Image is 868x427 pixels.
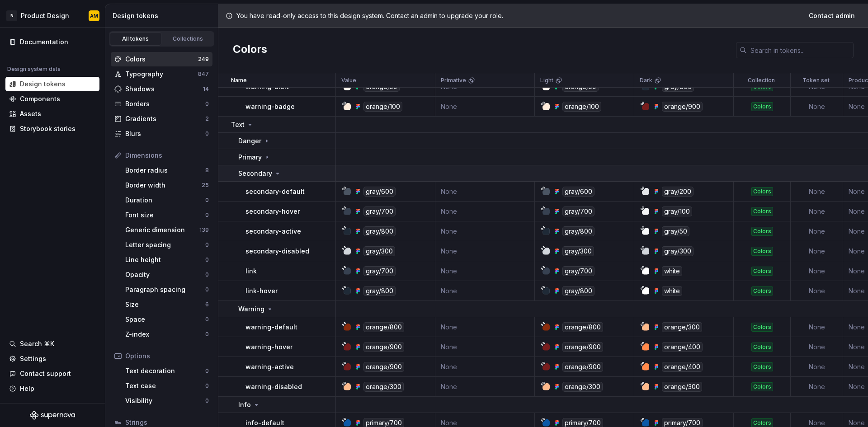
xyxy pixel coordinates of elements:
[5,107,99,121] a: Assets
[125,55,198,64] div: Colors
[205,211,209,219] div: 0
[363,382,404,392] div: orange/300
[20,124,75,133] div: Storybook stories
[205,241,209,249] div: 0
[125,285,205,294] div: Paragraph spacing
[245,187,305,196] p: secondary-default
[125,70,198,79] div: Typography
[791,182,843,202] td: None
[363,187,396,197] div: gray/600
[751,286,773,296] div: Colors
[435,377,535,397] td: None
[662,102,703,112] div: orange/900
[5,77,99,91] a: Design tokens
[662,266,682,276] div: white
[205,382,209,389] div: 0
[238,169,272,178] p: Secondary
[5,337,99,351] button: Search ⌘K
[125,352,209,361] div: Options
[125,84,203,94] div: Shadows
[245,343,292,352] p: warning-hover
[751,227,773,236] div: Colors
[111,52,212,66] a: Colors249
[803,8,861,24] a: Contact admin
[662,187,693,197] div: gray/200
[125,270,205,279] div: Opacity
[341,77,356,84] p: Value
[205,271,209,278] div: 0
[791,281,843,301] td: None
[435,221,535,241] td: None
[125,151,209,160] div: Dimensions
[751,343,773,352] div: Colors
[125,300,205,309] div: Size
[125,114,205,123] div: Gradients
[662,286,682,296] div: white
[435,317,535,337] td: None
[5,381,99,396] button: Help
[90,12,98,19] div: AM
[205,100,209,108] div: 0
[245,267,257,276] p: link
[238,136,261,145] p: Danger
[125,240,205,249] div: Letter spacing
[238,153,262,162] p: Primary
[205,256,209,263] div: 0
[245,362,294,371] p: warning-active
[435,182,535,202] td: None
[122,394,212,408] a: Visibility0
[662,322,702,332] div: orange/300
[751,362,773,371] div: Colors
[245,247,309,256] p: secondary-disabled
[562,206,594,216] div: gray/700
[125,129,205,138] div: Blurs
[662,206,692,216] div: gray/100
[435,281,535,301] td: None
[20,38,68,47] div: Documentation
[802,77,830,84] p: Token set
[125,211,205,220] div: Font size
[7,66,61,73] div: Design system data
[21,11,69,20] div: Product Design
[205,316,209,323] div: 0
[363,266,396,276] div: gray/700
[111,97,212,111] a: Borders0
[122,312,212,327] a: Space0
[363,206,396,216] div: gray/700
[435,202,535,221] td: None
[562,342,603,352] div: orange/900
[6,10,17,21] div: N
[125,255,205,264] div: Line height
[205,367,209,375] div: 0
[122,327,212,342] a: Z-index0
[122,178,212,192] a: Border width25
[125,418,209,427] div: Strings
[5,35,99,49] a: Documentation
[205,115,209,122] div: 2
[562,362,603,372] div: orange/900
[5,366,99,381] button: Contact support
[20,384,34,393] div: Help
[2,6,103,25] button: NProduct DesignAM
[5,352,99,366] a: Settings
[20,80,66,89] div: Design tokens
[441,77,466,84] p: Primative
[791,202,843,221] td: None
[562,322,603,332] div: orange/800
[122,208,212,222] a: Font size0
[20,94,60,103] div: Components
[122,238,212,252] a: Letter spacing0
[30,411,75,420] a: Supernova Logo
[5,122,99,136] a: Storybook stories
[748,77,775,84] p: Collection
[791,317,843,337] td: None
[205,331,209,338] div: 0
[122,267,212,282] a: Opacity0
[125,196,205,205] div: Duration
[165,35,211,42] div: Collections
[363,226,396,236] div: gray/800
[20,339,54,348] div: Search ⌘K
[199,226,209,234] div: 139
[113,35,158,42] div: All tokens
[751,382,773,391] div: Colors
